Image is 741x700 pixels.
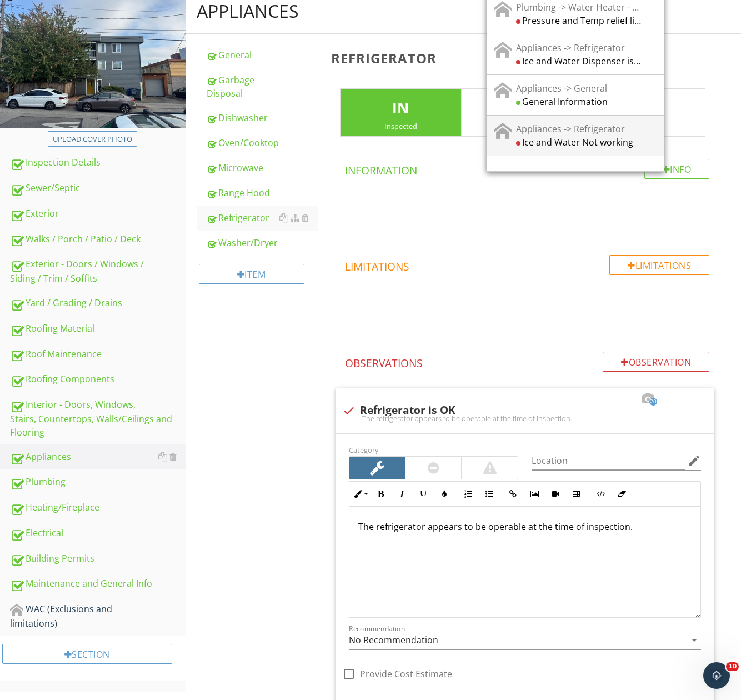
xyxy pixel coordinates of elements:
[10,322,186,336] div: Roofing Material
[345,352,709,371] h4: Observations
[10,501,186,515] div: Heating/Fireplace
[345,255,709,274] h4: Limitations
[688,454,701,467] i: edit
[688,633,701,647] i: arrow_drop_down
[611,483,632,504] button: Clear Formatting
[503,483,524,504] button: Insert Link (Ctrl+K)
[345,159,709,178] h4: Information
[590,483,611,504] button: Code View
[349,631,685,649] input: Recommendation
[566,483,587,504] button: Insert Table
[2,644,172,664] div: Section
[349,483,370,504] button: Inline Style
[516,41,642,54] div: Appliances -> Refrigerator
[48,131,137,147] button: Upload cover photo
[644,159,710,179] div: Info
[53,134,132,145] div: Upload cover photo
[207,161,318,174] div: Microwave
[331,51,723,66] h3: Refrigerator
[370,483,392,504] button: Bold (Ctrl+B)
[603,352,709,372] div: Observation
[703,662,730,689] iframe: Intercom live chat
[10,232,186,247] div: Walks / Porch / Patio / Deck
[10,475,186,489] div: Plumbing
[342,414,708,423] div: The refrigerator appears to be operable at the time of inspection.
[726,662,739,671] span: 10
[609,255,709,275] div: Limitations
[516,95,642,108] div: General Information
[516,136,642,149] div: Ice and Water Not working
[392,483,413,504] button: Italic (Ctrl+I)
[207,186,318,199] div: Range Hood
[360,668,452,679] label: Provide Cost Estimate
[358,520,692,533] p: The refrigerator appears to be operable at the time of inspection.
[516,82,642,95] div: Appliances -> General
[10,156,186,170] div: Inspection Details
[649,398,657,406] span: 20
[10,181,186,196] div: Sewer/Septic
[341,122,461,131] div: Inspected
[207,73,318,100] div: Garbage Disposal
[10,450,186,464] div: Appliances
[516,54,642,68] div: Ice and Water Dispenser is OK
[10,577,186,591] div: Maintenance and General Info
[516,1,642,14] div: Plumbing -> Water Heater - Pressure and Temp Relief
[207,136,318,149] div: Oven/Cooktop
[10,398,186,439] div: Interior - Doors, Windows, Stairs, Countertops, Walls/Ceilings and Flooring
[10,296,186,311] div: Yard / Grading / Drains
[10,552,186,566] div: Building Permits
[516,122,642,136] div: Appliances -> Refrigerator
[10,347,186,362] div: Roof Maintenance
[532,452,685,470] input: Location
[10,372,186,387] div: Roofing Components
[10,602,186,630] div: WAC (Exclusions and limitations)
[207,211,318,224] div: Refrigerator
[479,483,500,504] button: Unordered List
[10,526,186,541] div: Electrical
[10,257,186,285] div: Exterior - Doors / Windows / Siding / Trim / Soffits
[207,48,318,62] div: General
[207,111,318,124] div: Dishwasher
[341,97,461,119] p: IN
[413,483,434,504] button: Underline (Ctrl+U)
[462,97,583,119] p: NI
[524,483,545,504] button: Insert Image (Ctrl+P)
[545,483,566,504] button: Insert Video
[462,122,583,131] div: Not Inspected
[434,483,455,504] button: Colors
[349,445,378,455] label: Category
[516,14,642,27] div: Pressure and Temp relief line needs attention per code
[458,483,479,504] button: Ordered List
[199,264,304,284] div: Item
[10,207,186,221] div: Exterior
[207,236,318,249] div: Washer/Dryer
